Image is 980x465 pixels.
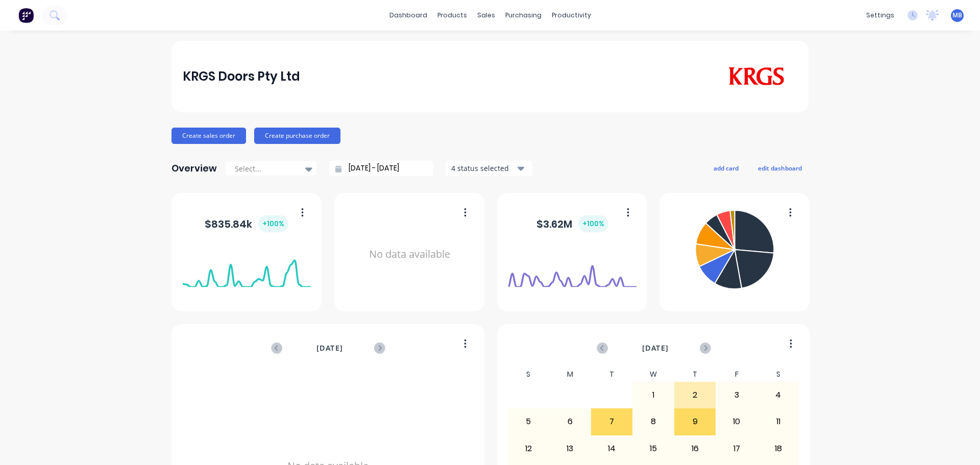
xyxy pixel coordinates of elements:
div: M [549,367,591,382]
div: 5 [508,409,549,434]
div: products [432,8,472,23]
div: 8 [633,409,674,434]
div: 7 [592,409,632,434]
span: [DATE] [642,342,669,354]
button: Create purchase order [254,128,340,144]
img: Factory [18,8,34,23]
div: purchasing [500,8,547,23]
button: 4 status selected [446,161,532,176]
div: 2 [675,382,716,408]
span: MB [952,11,962,20]
div: 3 [716,382,757,408]
div: F [716,367,757,382]
div: + 100 % [258,215,288,232]
div: S [508,367,550,382]
div: 11 [758,409,799,434]
div: 4 [758,382,799,408]
div: 4 status selected [451,163,516,174]
div: T [674,367,716,382]
button: edit dashboard [751,161,808,175]
div: $ 3.62M [536,215,608,232]
div: 12 [508,436,549,461]
div: 6 [550,409,591,434]
div: 13 [550,436,591,461]
div: + 100 % [578,215,608,232]
div: No data available [346,206,474,303]
div: Overview [171,158,217,179]
div: 16 [675,436,716,461]
div: T [591,367,633,382]
span: [DATE] [316,342,343,354]
div: W [632,367,674,382]
div: 17 [716,436,757,461]
div: KRGS Doors Pty Ltd [183,66,300,87]
img: KRGS Doors Pty Ltd [726,67,787,86]
div: 9 [675,409,716,434]
div: $ 835.84k [205,215,288,232]
div: productivity [547,8,596,23]
div: S [757,367,799,382]
div: 18 [758,436,799,461]
button: add card [707,161,745,175]
div: settings [861,8,899,23]
div: 1 [633,382,674,408]
div: sales [472,8,500,23]
button: Create sales order [171,128,246,144]
div: 14 [592,436,632,461]
div: 10 [716,409,757,434]
div: 15 [633,436,674,461]
a: dashboard [384,8,432,23]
